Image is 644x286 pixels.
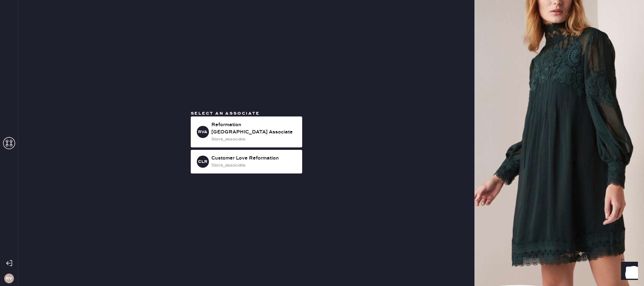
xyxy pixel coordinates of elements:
[6,276,12,281] h3: RV
[211,136,297,143] div: store_associate
[198,130,207,134] h3: RVA
[198,160,207,164] h3: CLR
[211,162,297,169] div: store_associate
[211,121,297,136] div: Reformation [GEOGRAPHIC_DATA] Associate
[211,155,297,162] div: Customer Love Reformation
[191,111,260,116] span: Select an associate
[615,259,641,285] iframe: Front Chat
